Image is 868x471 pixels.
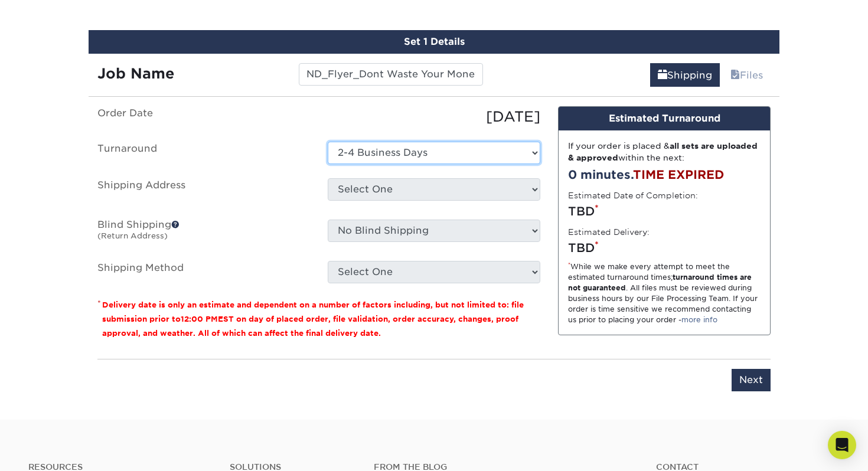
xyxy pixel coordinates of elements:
div: Set 1 Details [89,30,779,54]
label: Turnaround [89,142,319,164]
div: Estimated Turnaround [559,107,770,130]
small: Delivery date is only an estimate and dependent on a number of factors including, but not limited... [102,300,524,338]
small: (Return Address) [97,231,168,240]
div: Open Intercom Messenger [828,431,856,459]
div: While we make every attempt to meet the estimated turnaround times; . All files must be reviewed ... [568,261,761,325]
span: 12:00 PM [181,315,218,323]
strong: Job Name [97,65,174,82]
a: Files [723,63,771,87]
label: Shipping Method [89,261,319,283]
div: [DATE] [319,106,549,127]
input: Next [732,369,771,391]
label: Shipping Address [89,178,319,205]
span: shipping [658,70,667,81]
label: Estimated Delivery: [568,226,650,238]
label: Estimated Date of Completion: [568,189,698,201]
label: Blind Shipping [89,220,319,247]
a: more info [681,315,717,324]
a: Shipping [650,63,720,87]
span: files [730,70,740,81]
div: TBD [568,239,761,257]
div: 0 minutes. [568,166,761,184]
label: Order Date [89,106,319,127]
div: TBD [568,202,761,220]
div: If your order is placed & within the next: [568,140,761,164]
span: TIME EXPIRED [633,168,724,182]
input: Enter a job name [299,63,482,86]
